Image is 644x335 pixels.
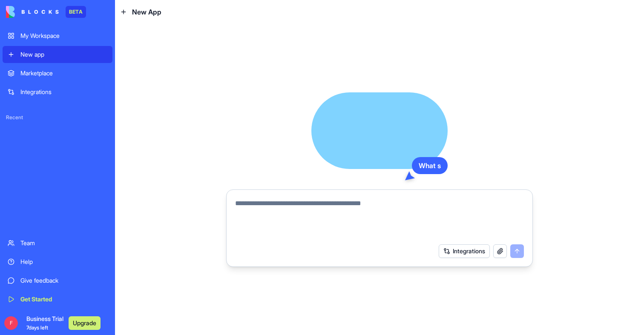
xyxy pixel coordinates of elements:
button: Integrations [439,244,490,258]
a: Integrations [3,83,112,100]
button: Upgrade [69,316,101,330]
div: Marketplace [20,69,107,77]
span: 7 days left [26,324,48,331]
span: Recent [3,114,112,121]
a: My Workspace [3,27,112,44]
a: BETA [6,6,86,18]
img: logo [6,6,59,18]
div: BETA [66,6,86,18]
div: Help [20,258,107,266]
span: New App [132,7,161,17]
a: Give feedback [3,272,112,289]
div: My Workspace [20,31,107,40]
div: Integrations [20,88,107,96]
div: New app [20,50,107,59]
a: Get Started [3,291,112,308]
a: Help [3,253,112,270]
span: F [4,316,18,330]
span: Business Trial [26,315,63,332]
a: Marketplace [3,65,112,82]
div: What s [412,157,448,174]
div: Get Started [20,295,107,304]
div: Give feedback [20,276,107,285]
a: Team [3,235,112,252]
div: Team [20,239,107,247]
a: New app [3,46,112,63]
